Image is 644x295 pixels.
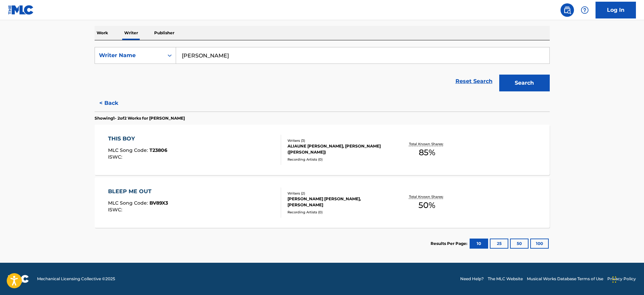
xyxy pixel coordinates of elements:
[499,75,550,91] button: Search
[108,200,149,206] span: MLC Song Code :
[287,138,389,143] div: Writers ( 3 )
[470,239,488,249] button: 10
[287,157,389,162] div: Recording Artists ( 0 )
[95,177,550,228] a: BLEEP ME OUTMLC Song Code:BV89X3ISWC:Writers (2)[PERSON_NAME] [PERSON_NAME], [PERSON_NAME]Recordi...
[607,276,636,282] a: Privacy Policy
[108,187,168,196] div: BLEEP ME OUT
[612,269,616,290] div: Drag
[510,239,529,249] button: 50
[108,154,124,160] span: ISWC :
[419,146,435,159] span: 85 %
[95,26,110,40] p: Work
[122,26,140,40] p: Writer
[610,263,644,295] iframe: Chat Widget
[149,200,168,206] span: BV89X3
[149,147,167,153] span: T23806
[578,3,591,17] div: Help
[452,74,496,89] a: Reset Search
[95,95,135,112] button: < Back
[596,2,636,18] a: Log In
[95,125,550,175] a: THIS BOYMLC Song Code:T23806ISWC:Writers (3)ALIAUNE [PERSON_NAME], [PERSON_NAME] ([PERSON_NAME])R...
[490,239,508,249] button: 25
[431,241,469,247] p: Results Per Page:
[37,276,115,282] span: Mechanical Licensing Collective © 2025
[108,147,149,153] span: MLC Song Code :
[488,276,523,282] a: The MLC Website
[287,196,389,208] div: [PERSON_NAME] [PERSON_NAME], [PERSON_NAME]
[8,275,29,283] img: logo
[287,191,389,196] div: Writers ( 2 )
[287,210,389,215] div: Recording Artists ( 0 )
[108,135,167,143] div: THIS BOY
[581,6,589,14] img: help
[8,5,34,15] img: MLC Logo
[530,239,549,249] button: 100
[152,26,176,40] p: Publisher
[95,115,185,121] p: Showing 1 - 2 of 2 Works for [PERSON_NAME]
[108,207,124,213] span: ISWC :
[561,3,574,17] a: Public Search
[409,194,445,199] p: Total Known Shares:
[527,276,603,282] a: Musical Works Database Terms of Use
[409,141,445,146] p: Total Known Shares:
[418,199,435,211] span: 50 %
[460,276,484,282] a: Need Help?
[563,6,571,14] img: search
[95,47,550,95] form: Search Form
[99,51,160,59] div: Writer Name
[287,143,389,155] div: ALIAUNE [PERSON_NAME], [PERSON_NAME] ([PERSON_NAME])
